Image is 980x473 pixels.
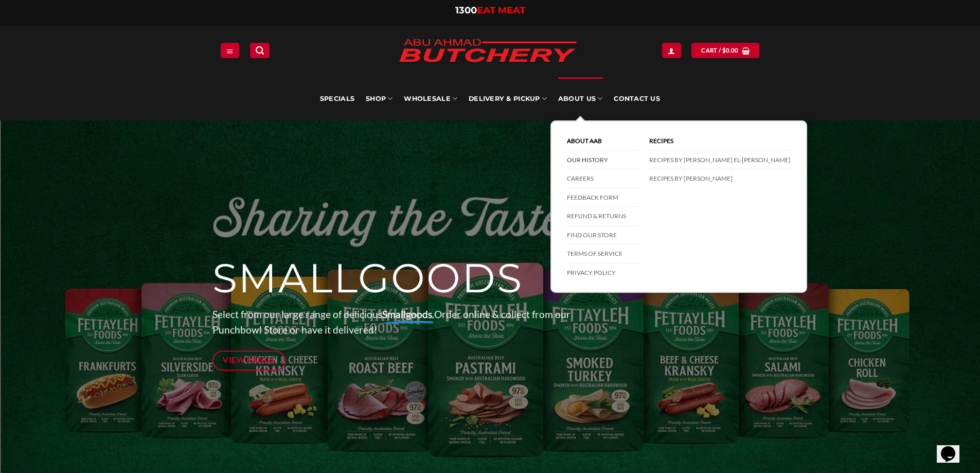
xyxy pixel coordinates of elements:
a: Recipes [649,132,791,151]
a: Contact Us [614,77,660,120]
a: Recipes by [PERSON_NAME] El-[PERSON_NAME] [649,151,791,170]
span: Cart / [701,46,738,55]
a: Feedback Form [567,188,638,207]
img: Abu Ahmad Butchery [390,32,585,71]
a: Terms of Service [567,244,638,264]
a: Delivery & Pickup [469,77,547,120]
a: Find our store [567,226,638,245]
span: EAT MEAT [477,5,525,16]
a: Specials [320,77,354,120]
a: Refund & Returns [567,207,638,226]
span: View Range [223,354,275,366]
a: Menu [221,43,239,58]
strong: Smallgoods. [382,308,434,320]
a: Careers [567,169,638,188]
a: View Range [212,351,286,371]
a: Recipes by [PERSON_NAME] [649,169,791,188]
span: SMALLGOODS [212,254,523,303]
a: 1300EAT MEAT [455,5,525,16]
iframe: chat widget [937,432,970,463]
a: Our History [567,151,638,170]
a: Wholesale [404,77,457,120]
span: Select from our large range of delicious Order online & collect from our Punchbowl Store or have ... [212,308,571,336]
a: About Us [558,77,602,120]
span: $ [722,46,726,55]
a: Login [662,43,681,58]
bdi: 0.00 [722,47,739,54]
a: Privacy Policy [567,264,638,282]
a: View cart [691,43,759,58]
a: About AAB [567,132,638,151]
a: Search [250,43,270,58]
span: 1300 [455,5,477,16]
a: SHOP [366,77,393,120]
